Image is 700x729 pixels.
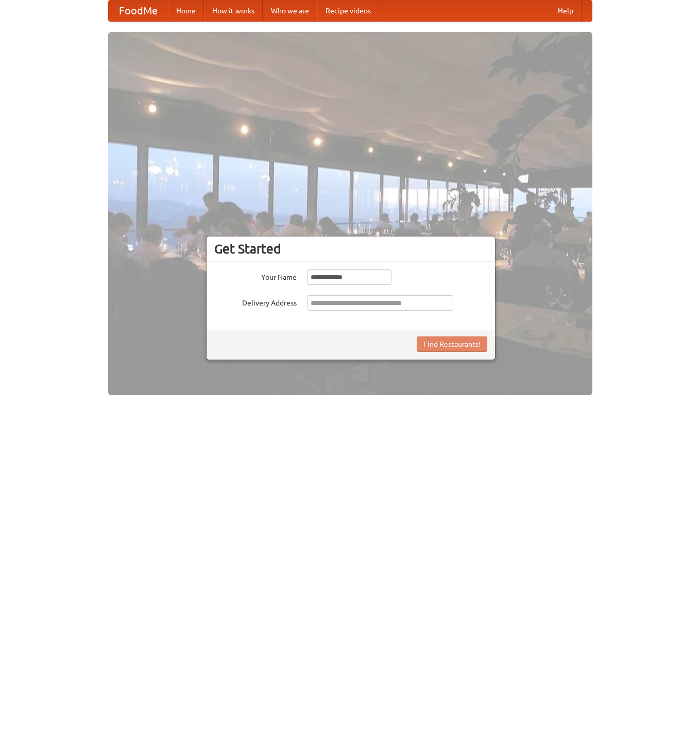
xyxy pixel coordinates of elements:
[214,241,487,257] h3: Get Started
[109,1,168,21] a: FoodMe
[214,295,297,308] label: Delivery Address
[204,1,263,21] a: How it works
[417,336,487,352] button: Find Restaurants!
[214,269,297,282] label: Your Name
[317,1,379,21] a: Recipe videos
[550,1,582,21] a: Help
[263,1,317,21] a: Who we are
[168,1,204,21] a: Home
